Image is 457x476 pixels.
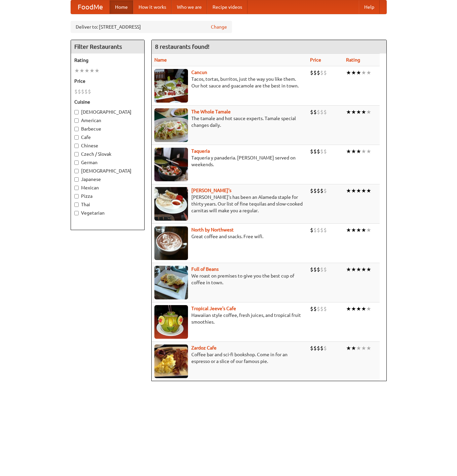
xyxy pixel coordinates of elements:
[74,117,141,124] label: American
[356,226,361,234] li: ★
[310,57,321,63] a: Price
[191,345,217,351] a: Zardoz Cafe
[310,108,313,116] li: $
[313,305,317,313] li: $
[191,148,210,154] a: Taqueria
[317,344,320,352] li: $
[323,69,327,76] li: $
[356,69,361,76] li: ★
[351,305,356,313] li: ★
[74,118,79,123] input: American
[310,266,313,273] li: $
[74,125,141,132] label: Barbecue
[191,306,236,311] a: Tropical Jeeve's Cafe
[154,76,305,89] p: Tacos, tortas, burritos, just the way you like them. Our hot sauce and guacamole are the best in ...
[356,344,361,352] li: ★
[366,266,371,273] li: ★
[191,266,219,272] a: Full of Beans
[366,187,371,194] li: ★
[74,88,78,95] li: $
[323,108,327,116] li: $
[191,70,207,75] a: Cancun
[320,69,323,76] li: $
[320,148,323,155] li: $
[346,187,351,194] li: ★
[74,152,79,156] input: Czech / Slovak
[310,69,313,76] li: $
[310,148,313,155] li: $
[154,266,188,299] img: beans.jpg
[310,305,313,313] li: $
[356,305,361,313] li: ★
[346,226,351,234] li: ★
[361,226,366,234] li: ★
[356,148,361,155] li: ★
[74,67,79,74] li: ★
[74,109,141,115] label: [DEMOGRAPHIC_DATA]
[94,67,100,74] li: ★
[191,227,234,232] b: North by Northwest
[211,24,227,30] a: Change
[74,110,79,114] input: [DEMOGRAPHIC_DATA]
[74,151,141,157] label: Czech / Slovak
[346,305,351,313] li: ★
[351,148,356,155] li: ★
[154,194,305,214] p: [PERSON_NAME]'s has been an Alameda staple for thirty years. Our list of fine tequilas and slow-c...
[154,312,305,325] p: Hawaiian style coffee, fresh juices, and tropical fruit smoothies.
[155,43,210,50] ng-pluralize: 8 restaurants found!
[191,188,231,193] a: [PERSON_NAME]'s
[366,148,371,155] li: ★
[310,344,313,352] li: $
[351,187,356,194] li: ★
[74,211,79,215] input: Vegetarian
[191,109,231,114] a: The Whole Tamale
[207,0,247,14] a: Recipe videos
[361,266,366,273] li: ★
[74,127,79,131] input: Barbecue
[81,88,84,95] li: $
[320,266,323,273] li: $
[320,344,323,352] li: $
[317,148,320,155] li: $
[88,88,91,95] li: $
[154,187,188,221] img: pedros.jpg
[74,193,141,199] label: Pizza
[320,187,323,194] li: $
[313,226,317,234] li: $
[154,305,188,339] img: jeeves.jpg
[317,266,320,273] li: $
[351,108,356,116] li: ★
[346,108,351,116] li: ★
[351,226,356,234] li: ★
[74,194,79,198] input: Pizza
[361,69,366,76] li: ★
[74,160,79,165] input: German
[313,266,317,273] li: $
[154,154,305,168] p: Taqueria y panaderia. [PERSON_NAME] served on weekends.
[313,187,317,194] li: $
[154,226,188,260] img: north.jpg
[323,344,327,352] li: $
[323,226,327,234] li: $
[74,78,141,84] h5: Price
[313,69,317,76] li: $
[74,159,141,166] label: German
[351,69,356,76] li: ★
[351,266,356,273] li: ★
[351,344,356,352] li: ★
[172,0,207,14] a: Who we are
[79,67,84,74] li: ★
[154,148,188,181] img: taqueria.jpg
[366,69,371,76] li: ★
[71,40,144,53] h4: Filter Restaurants
[154,344,188,378] img: zardoz.jpg
[317,226,320,234] li: $
[74,201,141,208] label: Thai
[313,344,317,352] li: $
